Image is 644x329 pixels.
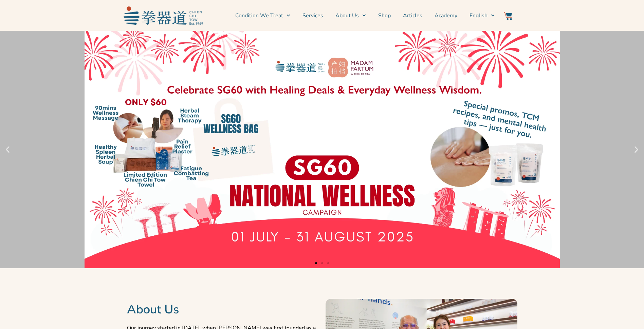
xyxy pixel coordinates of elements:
h2: About Us [127,302,319,317]
span: English [470,12,487,20]
span: Go to slide 3 [327,262,329,264]
a: English [470,7,495,24]
a: Condition We Treat [235,7,290,24]
div: Next slide [632,146,641,154]
div: Previous slide [3,146,12,154]
nav: Menu [206,7,495,24]
span: Go to slide 1 [315,262,317,264]
a: Articles [403,7,422,24]
a: About Us [335,7,366,24]
a: Services [302,7,323,24]
a: Shop [378,7,391,24]
a: Academy [435,7,457,24]
span: Go to slide 2 [321,262,323,264]
img: Website Icon-03 [504,12,512,20]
